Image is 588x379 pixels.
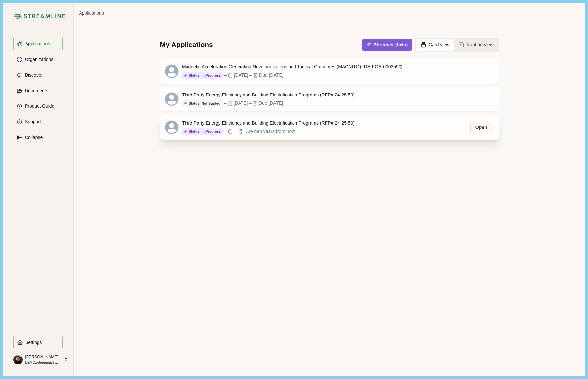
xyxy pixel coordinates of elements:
div: Status: Not Started [184,101,220,106]
div: – [224,72,227,79]
button: Shredder (beta) [362,39,412,51]
div: Third Party Energy Efficiency and Building Electrification Programs (RFP# 24-25-50) [182,92,355,98]
a: Magnetic Acceleration Generating New Innovations and Tactical Outcomes (MAGNITO) (DE-FOA-0003590)... [160,59,499,83]
svg: avatar [165,93,178,106]
p: Applications [23,41,50,47]
p: Product Guide [23,103,55,109]
div: [DATE] [234,72,248,79]
div: – [249,100,252,107]
img: Streamline Climate Logo [13,13,22,19]
button: Status: In Progress [182,72,223,79]
button: Product Guide [13,99,63,113]
p: [PERSON_NAME] [25,354,60,360]
a: Third Party Energy Efficiency and Building Electrification Programs (RFP# 24-25-50)Status: Not St... [160,87,499,111]
div: [DATE] [233,100,248,107]
p: Settings [23,340,42,345]
button: Discover [13,68,63,82]
div: – [224,128,227,135]
button: Kanban view [454,39,498,51]
p: Organizations [23,57,53,62]
div: – [235,128,238,135]
a: Third Party Energy Efficiency and Building Electrification Programs (RFP# 24-25-50)Status: In Pro... [160,115,499,140]
button: Support [13,115,63,128]
button: Open [470,122,492,133]
a: Settings [13,336,63,351]
div: Magnetic Acceleration Generating New Innovations and Tactical Outcomes (MAGNITO) (DE-FOA-0003590) [182,63,402,70]
img: profile picture [13,355,23,364]
a: Streamline Climate LogoStreamline Climate Logo [13,13,63,19]
p: Discover [23,72,43,78]
div: Third Party Energy Efficiency and Building Electrification Programs (RFP# 24-25-50) [182,120,355,127]
p: Support [23,119,41,125]
svg: avatar [165,121,178,134]
button: Settings [13,336,63,349]
button: Expand [13,131,63,144]
button: Card view [416,39,454,51]
p: Documents [23,88,48,94]
div: Due [DATE] [259,72,284,79]
svg: avatar [165,65,178,78]
div: Status: In Progress [184,129,221,134]
button: Documents [13,84,63,97]
div: – [224,100,227,107]
button: Applications [13,37,63,50]
img: Streamline Climate Logo [24,14,65,19]
p: Collapse [23,135,43,140]
div: My Applications [160,40,213,49]
a: Applications [79,10,104,17]
p: DEMO//Greenpath Solutions LLC [25,360,60,365]
button: Status: Not Started [182,100,223,107]
div: Due nan years from now [244,128,295,135]
button: Status: In Progress [182,128,223,135]
div: Due [DATE] [259,100,283,107]
div: – [249,72,252,79]
div: Status: In Progress [184,73,221,78]
button: Organizations [13,53,63,66]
